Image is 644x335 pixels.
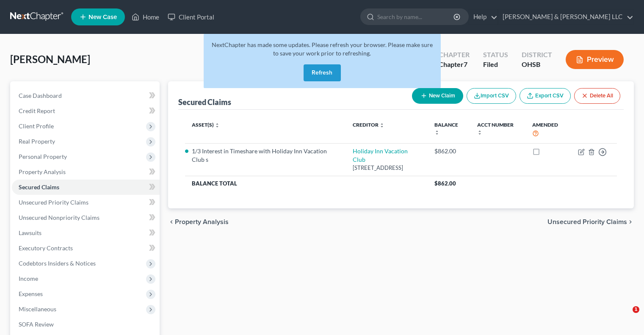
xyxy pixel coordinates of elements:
[469,9,498,25] a: Help
[574,88,620,104] button: Delete All
[19,122,54,130] span: Client Profile
[412,88,463,104] button: New Claim
[175,219,229,225] span: Property Analysis
[633,306,639,313] span: 1
[627,219,634,225] i: chevron_right
[304,64,341,81] button: Refresh
[12,241,160,256] a: Executory Contracts
[215,123,220,128] i: unfold_more
[19,305,56,313] span: Miscellaneous
[19,321,54,328] span: SOFA Review
[434,147,464,155] div: $862.00
[525,116,571,143] th: Amended
[377,9,455,25] input: Search by name...
[353,164,421,172] div: [STREET_ADDRESS]
[19,92,62,99] span: Case Dashboard
[88,14,117,20] span: New Case
[353,122,384,128] a: Creditor unfold_more
[434,122,458,135] a: Balance unfold_more
[19,107,55,114] span: Credit Report
[19,244,73,252] span: Executory Contracts
[19,138,55,145] span: Real Property
[168,219,175,225] i: chevron_left
[12,88,160,103] a: Case Dashboard
[498,9,633,25] a: [PERSON_NAME] & [PERSON_NAME] LLC
[12,195,160,210] a: Unsecured Priority Claims
[192,147,339,164] li: 1/3 Interest in Timeshare with Holiday Inn Vacation Club s
[19,214,100,221] span: Unsecured Nonpriority Claims
[19,153,67,160] span: Personal Property
[522,60,552,69] div: OHSB
[19,260,96,267] span: Codebtors Insiders & Notices
[12,210,160,225] a: Unsecured Nonpriority Claims
[477,130,482,135] i: unfold_more
[615,306,636,327] iframe: Intercom live chat
[168,219,229,225] button: chevron_left Property Analysis
[353,147,408,163] a: Holiday Inn Vacation Club
[12,103,160,119] a: Credit Report
[439,50,470,60] div: Chapter
[434,180,456,187] span: $862.00
[178,97,231,107] div: Secured Claims
[212,41,433,57] span: NextChapter has made some updates. Please refresh your browser. Please make sure to save your wor...
[547,219,634,225] button: Unsecured Priority Claims chevron_right
[19,183,59,191] span: Secured Claims
[19,199,88,206] span: Unsecured Priority Claims
[467,88,516,104] button: Import CSV
[163,9,218,25] a: Client Portal
[477,122,514,135] a: Acct Number unfold_more
[127,9,163,25] a: Home
[434,130,439,135] i: unfold_more
[12,317,160,332] a: SOFA Review
[12,180,160,195] a: Secured Claims
[483,60,508,69] div: Filed
[464,60,467,68] span: 7
[12,164,160,180] a: Property Analysis
[19,275,38,282] span: Income
[19,290,43,297] span: Expenses
[439,60,470,69] div: Chapter
[483,50,508,60] div: Status
[10,53,90,65] span: [PERSON_NAME]
[12,225,160,241] a: Lawsuits
[566,50,624,69] button: Preview
[520,88,571,104] a: Export CSV
[192,122,220,128] a: Asset(s) unfold_more
[185,176,427,191] th: Balance Total
[547,219,627,225] span: Unsecured Priority Claims
[522,50,552,60] div: District
[19,229,41,236] span: Lawsuits
[379,123,384,128] i: unfold_more
[19,168,66,175] span: Property Analysis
